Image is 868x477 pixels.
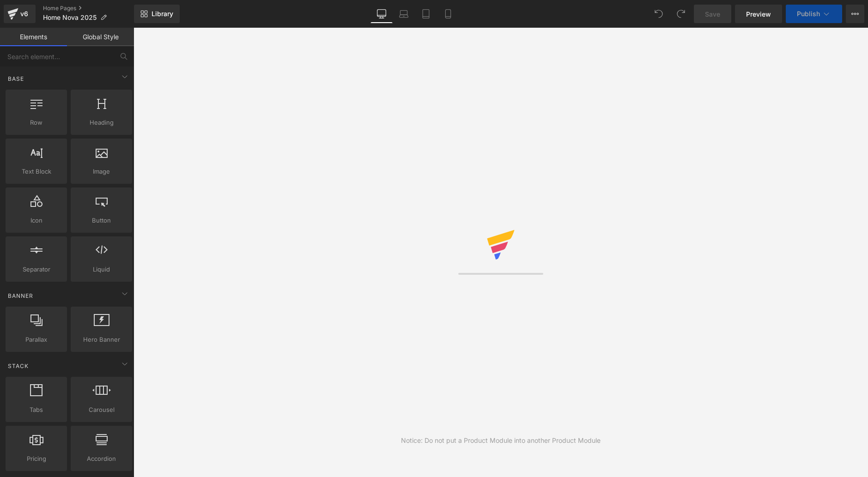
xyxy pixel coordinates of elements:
button: More [846,5,864,23]
span: Parallax [8,335,64,344]
span: Hero Banner [73,335,129,344]
a: New Library [134,5,180,23]
a: Laptop [393,5,415,23]
a: Home Pages [43,5,134,12]
span: Image [73,167,129,176]
span: Separator [8,265,64,274]
a: Desktop [370,5,393,23]
a: v6 [4,5,36,23]
div: v6 [18,8,30,20]
span: Carousel [73,405,129,415]
span: Home Nova 2025 [43,14,97,21]
a: Preview [735,5,782,23]
span: Icon [8,216,64,225]
span: Heading [73,118,129,127]
button: Redo [672,5,690,23]
span: Stack [7,362,30,370]
span: Tabs [8,405,64,415]
button: Undo [649,5,668,23]
span: Base [7,74,25,83]
span: Liquid [73,265,129,274]
span: Pricing [8,454,64,464]
span: Accordion [73,454,129,464]
button: Publish [786,5,842,23]
a: Mobile [437,5,459,23]
span: Row [8,118,64,127]
div: Notice: Do not put a Product Module into another Product Module [401,435,601,446]
span: Banner [7,291,34,300]
span: Library [152,10,173,18]
a: Tablet [415,5,437,23]
span: Publish [797,10,820,18]
span: Save [705,9,720,19]
span: Preview [746,9,771,19]
span: Button [73,216,129,225]
span: Text Block [8,167,64,176]
a: Global Style [67,28,134,46]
